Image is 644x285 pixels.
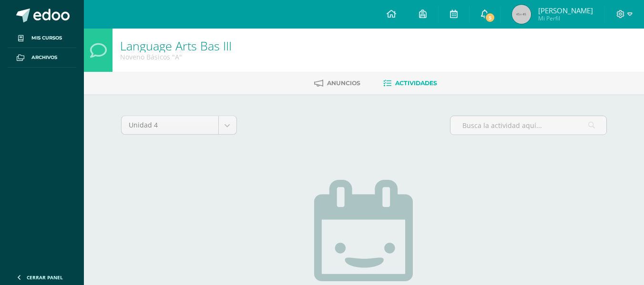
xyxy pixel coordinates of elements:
span: Mi Perfil [538,14,593,22]
a: Unidad 4 [122,116,236,134]
span: Actividades [395,79,437,87]
span: Cerrar panel [27,274,63,281]
span: Archivos [31,54,57,61]
span: Unidad 4 [129,116,211,134]
a: Actividades [383,76,437,91]
span: 5 [485,12,495,23]
span: Mis cursos [31,34,62,42]
a: Language Arts Bas III [120,38,232,54]
img: 45x45 [512,5,531,24]
a: Mis cursos [8,29,76,48]
a: Archivos [8,48,76,68]
h1: Language Arts Bas III [120,39,232,52]
span: [PERSON_NAME] [538,6,593,15]
span: Anuncios [327,79,360,87]
div: Noveno Básicos 'A' [120,52,232,61]
input: Busca la actividad aquí... [450,116,606,135]
a: Anuncios [314,76,360,91]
